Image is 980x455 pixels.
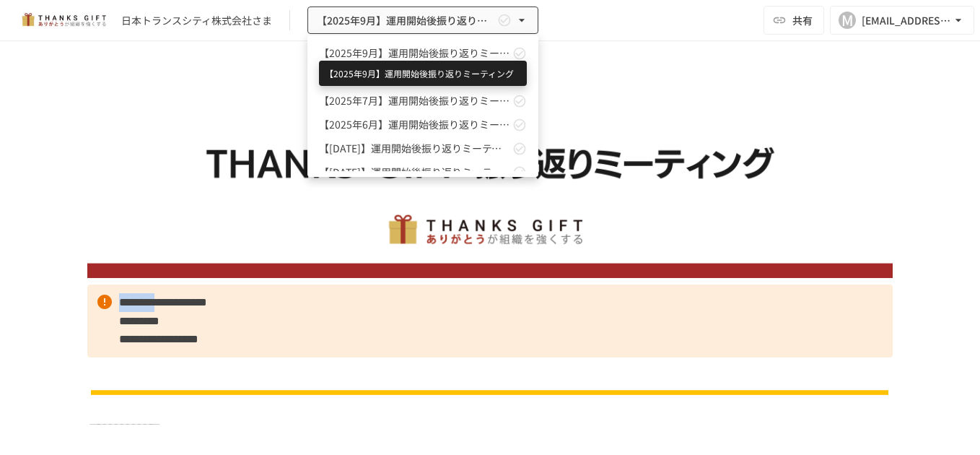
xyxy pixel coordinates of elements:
[319,69,509,84] span: 【2025年8月】運用開始後振り返りミーティング
[319,165,509,180] span: 【[DATE]】運用開始後振り返りミーティング
[319,117,509,132] span: 【2025年6月】運用開始後振り返りミーティング
[319,45,509,61] span: 【2025年9月】運用開始後振り返りミーティング
[319,93,509,108] span: 【2025年7月】運用開始後振り返りミーティング
[319,141,509,156] span: 【[DATE]】運用開始後振り返りミーティング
